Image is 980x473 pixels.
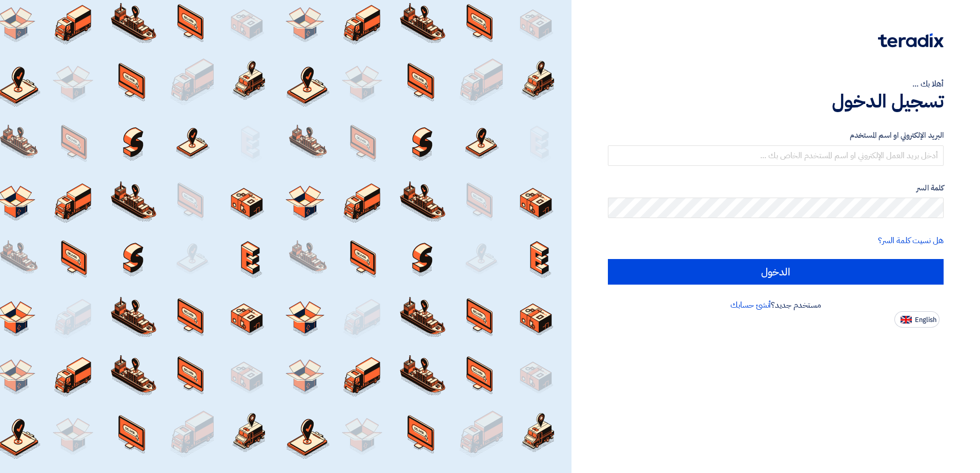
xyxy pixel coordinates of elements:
[608,259,944,285] input: الدخول
[730,299,771,311] a: أنشئ حسابك
[608,182,944,194] label: كلمة السر
[878,33,944,48] img: Teradix logo
[878,234,944,247] a: هل نسيت كلمة السر؟
[608,78,944,90] div: أهلا بك ...
[915,316,936,324] span: English
[608,90,944,113] h1: تسجيل الدخول
[901,316,912,324] img: en-US.png
[608,130,944,141] label: البريد الإلكتروني او اسم المستخدم
[608,299,944,311] div: مستخدم جديد؟
[894,311,940,328] button: English
[608,145,944,166] input: أدخل بريد العمل الإلكتروني او اسم المستخدم الخاص بك ...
